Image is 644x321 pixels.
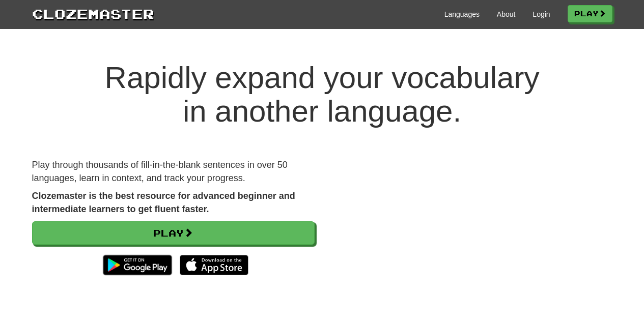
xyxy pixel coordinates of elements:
[444,9,480,19] a: Languages
[32,4,154,23] a: Clozemaster
[180,255,248,275] img: Download_on_the_App_Store_Badge_US-UK_135x40-25178aeef6eb6b83b96f5f2d004eda3bffbb37122de64afbaef7...
[497,9,516,19] a: About
[32,159,315,185] p: Play through thousands of fill-in-the-blank sentences in over 50 languages, learn in context, and...
[98,250,177,280] img: Get it on Google Play
[32,221,315,245] a: Play
[32,191,295,214] strong: Clozemaster is the best resource for advanced beginner and intermediate learners to get fluent fa...
[568,5,612,22] a: Play
[533,9,550,19] a: Login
